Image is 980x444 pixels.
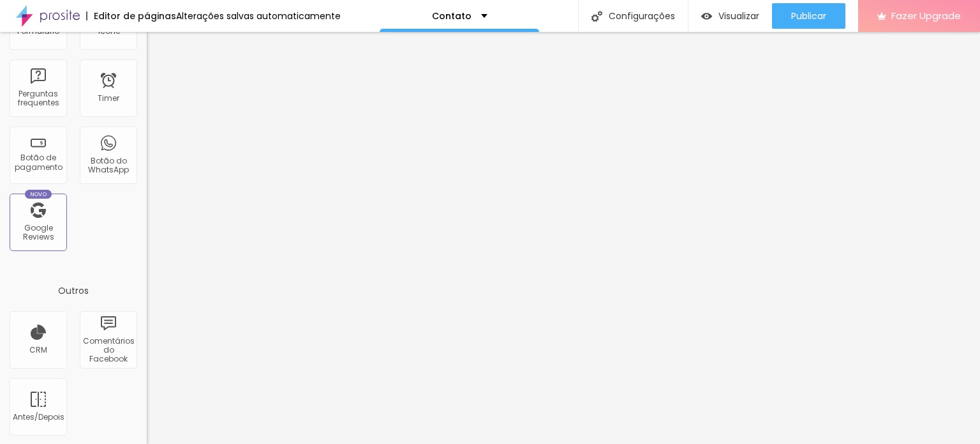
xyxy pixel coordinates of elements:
[13,413,63,422] div: Antes/Depois
[83,337,133,364] div: Comentários do Facebook
[86,11,176,20] div: Editor de páginas
[147,32,980,444] iframe: Editor
[13,89,63,108] div: Perguntas frequentes
[98,94,119,103] div: Timer
[591,11,602,22] img: Icone
[17,27,59,36] div: Formulário
[29,346,47,355] div: CRM
[176,11,341,20] div: Alterações salvas automaticamente
[772,3,845,29] button: Publicar
[83,157,133,175] div: Botão do WhatsApp
[718,11,759,21] span: Visualizar
[25,190,52,199] div: Novo
[701,11,712,22] img: view-1.svg
[688,3,772,29] button: Visualizar
[13,153,63,172] div: Botão de pagamento
[432,11,471,20] p: Contato
[98,27,120,36] div: Ícone
[791,11,826,21] span: Publicar
[13,224,63,242] div: Google Reviews
[891,10,961,21] span: Fazer Upgrade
